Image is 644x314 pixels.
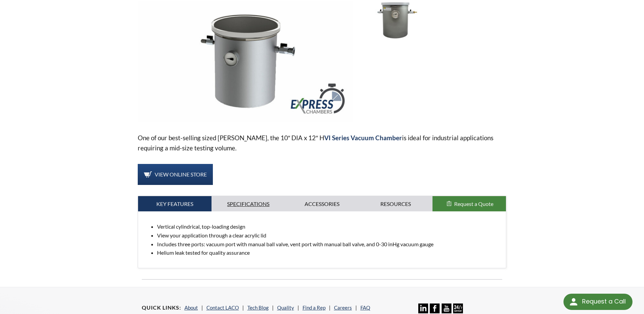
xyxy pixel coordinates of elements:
li: Helium leak tested for quality assurance [157,248,501,257]
a: View Online Store [138,164,213,185]
a: Key Features [138,196,212,212]
button: Request a Quote [432,196,506,212]
img: LVC1012-3111-VI, front view [359,1,429,40]
a: Accessories [285,196,359,212]
img: 24/7 Support Icon [453,303,463,313]
a: Tech Blog [247,305,269,311]
li: Vertical cylindrical, top-loading design [157,222,501,231]
div: Request a Call [582,294,626,309]
strong: VI Series Vacuum Chamber [324,134,402,142]
a: Find a Rep [303,305,326,311]
img: LVC1012-3111-VI Express Chamber, angled view [138,1,354,122]
a: Specifications [212,196,285,212]
a: Contact LACO [206,305,239,311]
p: One of our best-selling sized [PERSON_NAME], the 10″ DIA x 12″ H is ideal for industrial applicat... [138,133,507,153]
a: About [184,305,198,311]
div: Request a Call [563,294,632,310]
a: Careers [334,305,352,311]
a: FAQ [360,305,370,311]
li: View your application through a clear acrylic lid [157,231,501,240]
a: Quality [277,305,294,311]
a: Resources [359,196,432,212]
li: Includes three ports: vacuum port with manual ball valve, vent port with manual ball valve, and 0... [157,240,501,249]
span: View Online Store [155,171,207,177]
img: round button [568,296,579,307]
h4: Quick Links [142,304,181,311]
span: Request a Quote [454,201,493,207]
